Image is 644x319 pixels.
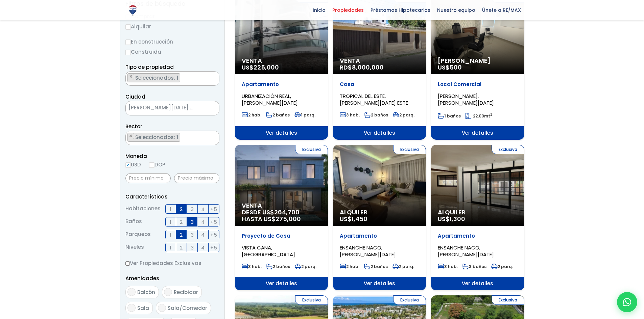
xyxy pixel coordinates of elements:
span: mt [466,113,493,119]
span: Venta [242,57,321,64]
label: USD [125,160,141,169]
span: 3 hab. [242,264,262,269]
span: Alquiler [438,209,517,216]
span: Moneda [125,152,219,160]
input: Sala/Comedor [158,304,166,312]
span: Sector [125,123,142,130]
span: 4 [201,205,205,213]
input: Ver Propiedades Exclusivas [125,261,130,266]
span: 275,000 [276,215,301,223]
span: Sala [137,304,149,312]
sup: 2 [490,112,493,117]
span: Alquiler [340,209,419,216]
li: ALMA ROSA II [127,133,180,142]
p: Apartamento [438,233,517,239]
p: Proyecto de Casa [242,233,321,239]
span: 1 [170,243,171,252]
span: 8,000,000 [352,63,384,72]
label: Construida [125,48,219,56]
span: Exclusiva [492,145,524,154]
input: Alquilar [125,24,131,30]
span: VISTA CANA, [GEOGRAPHIC_DATA] [242,244,295,258]
textarea: Search [126,72,129,86]
span: 2 hab. [242,112,261,118]
p: Apartamento [340,233,419,239]
span: SANTO DOMINGO ESTE [125,101,219,115]
span: 500 [450,63,462,72]
span: Seleccionados: 1 [135,74,180,81]
span: Nuestro equipo [434,5,479,15]
button: Remove all items [212,73,216,80]
span: 1 [170,205,171,213]
span: × [129,74,133,80]
span: Ver detalles [333,277,426,290]
span: 2 parq. [393,112,414,118]
span: [PERSON_NAME], [PERSON_NAME][DATE] [438,92,494,106]
span: × [209,105,212,111]
span: 3 [191,218,194,226]
input: En construcción [125,39,131,45]
span: Seleccionados: 1 [135,134,180,141]
li: APARTAMENTO [127,73,180,82]
button: Remove item [128,74,134,80]
span: RD$ [340,63,384,72]
span: Ver detalles [235,126,328,140]
span: 3 hab. [438,264,458,269]
span: 1,450 [352,215,367,223]
img: Logo de REMAX [127,4,139,16]
span: ENSANCHE NACO, [PERSON_NAME][DATE] [340,244,396,258]
span: 1 parq. [294,112,315,118]
span: Baños [125,217,142,227]
span: Exclusiva [393,295,426,305]
span: 3 [191,205,194,213]
p: Amenidades [125,274,219,283]
span: 2 baños [266,264,290,269]
span: 3 hab. [340,112,360,118]
label: Ver Propiedades Exclusivas [125,259,219,267]
span: 2 baños [364,112,388,118]
label: En construcción [125,37,219,46]
span: 3 [191,243,194,252]
span: +5 [210,218,217,226]
span: 2 [180,205,183,213]
label: Alquilar [125,22,219,31]
span: 2 [180,231,183,239]
span: Exclusiva [393,145,426,154]
span: 4 [201,231,205,239]
span: 1 baños [438,113,461,119]
span: Inicio [309,5,329,15]
span: 2 parq. [392,264,414,269]
span: Niveles [125,243,144,252]
span: 3 [191,231,194,239]
span: Exclusiva [492,295,524,305]
span: Parqueos [125,230,151,239]
label: DOP [149,160,165,169]
span: Ver detalles [333,126,426,140]
input: Precio máximo [174,173,219,183]
span: US$ [242,63,279,72]
span: Tipo de propiedad [125,63,174,71]
button: Remove item [128,133,134,139]
span: URBANIZACIÓN REAL, [PERSON_NAME][DATE] [242,92,298,106]
span: × [129,133,133,139]
a: Exclusiva Alquiler US$1,300 Apartamento ENSANCHE NACO, [PERSON_NAME][DATE] 3 hab. 3 baños 2 parq.... [431,145,524,290]
span: Recibidor [174,289,198,296]
span: +5 [210,231,217,239]
span: Habitaciones [125,204,161,214]
span: US$ [438,215,465,223]
span: 264,700 [274,208,300,216]
span: × [212,133,215,139]
span: ENSANCHE NACO, [PERSON_NAME][DATE] [438,244,494,258]
span: 225,000 [254,63,279,72]
input: Recibidor [164,288,172,296]
a: Exclusiva Alquiler US$1,450 Apartamento ENSANCHE NACO, [PERSON_NAME][DATE] 2 hab. 2 baños 2 parq.... [333,145,426,290]
span: US$ [438,63,462,72]
span: 1 [170,231,171,239]
span: +5 [210,205,217,213]
span: 2 parq. [491,264,513,269]
span: 2 [180,243,183,252]
span: 4 [201,218,205,226]
span: Venta [242,202,321,209]
p: Apartamento [242,81,321,88]
span: Sala/Comedor [168,304,207,312]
